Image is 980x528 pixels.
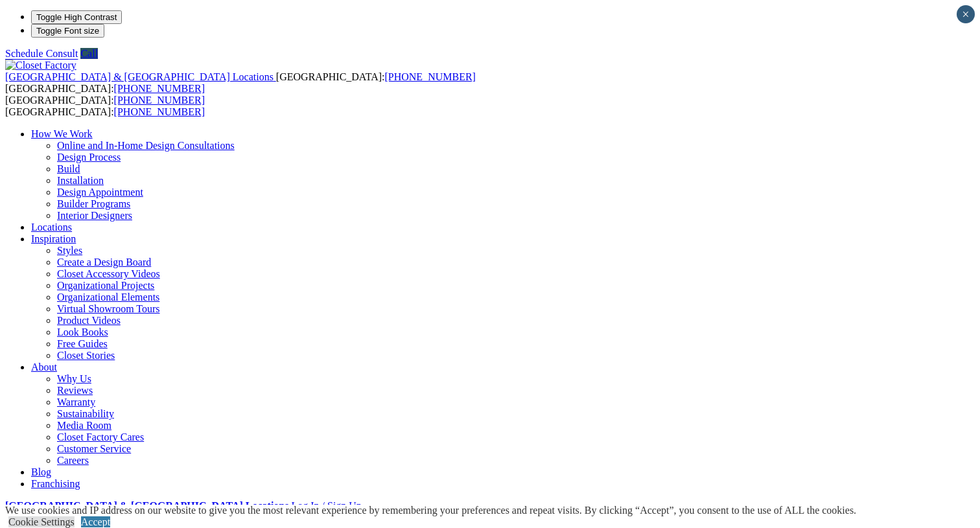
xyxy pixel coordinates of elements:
a: Why Us [57,373,91,384]
a: Virtual Showroom Tours [57,303,160,314]
a: [PHONE_NUMBER] [384,71,475,82]
a: Franchising [31,478,80,489]
a: [PHONE_NUMBER] [114,83,205,94]
a: [PHONE_NUMBER] [114,95,205,106]
span: [GEOGRAPHIC_DATA]: [GEOGRAPHIC_DATA]: [5,71,476,94]
a: Log In / Sign Up [291,500,361,511]
div: We use cookies and IP address on our website to give you the most relevant experience by remember... [5,505,856,516]
a: Closet Factory Cares [57,431,144,442]
a: Build [57,163,80,174]
a: Design Process [57,152,121,163]
a: Media Room [57,420,111,431]
button: Close [957,5,975,23]
a: [GEOGRAPHIC_DATA] & [GEOGRAPHIC_DATA] Locations [5,500,288,511]
a: Call [80,48,98,59]
span: Toggle High Contrast [36,12,117,22]
img: Closet Factory [5,60,76,71]
a: Inspiration [31,233,76,244]
a: Online and In-Home Design Consultations [57,140,235,151]
a: Organizational Projects [57,280,154,291]
a: Reviews [57,385,93,396]
a: Blog [31,466,51,477]
a: Organizational Elements [57,292,159,303]
a: Closet Stories [57,350,115,361]
a: Careers [57,455,89,466]
a: [GEOGRAPHIC_DATA] & [GEOGRAPHIC_DATA] Locations [5,71,276,82]
a: Look Books [57,327,108,338]
a: How We Work [31,128,93,139]
a: Schedule Consult [5,48,78,59]
a: Design Appointment [57,187,143,198]
a: Closet Accessory Videos [57,268,160,279]
a: Accept [81,516,110,527]
a: Product Videos [57,315,121,326]
a: About [31,362,57,373]
a: Styles [57,245,82,256]
span: Toggle Font size [36,26,99,36]
span: [GEOGRAPHIC_DATA] & [GEOGRAPHIC_DATA] Locations [5,71,274,82]
a: Free Guides [57,338,108,349]
span: [GEOGRAPHIC_DATA]: [GEOGRAPHIC_DATA]: [5,95,205,117]
a: Locations [31,222,72,233]
a: Sustainability [57,408,114,419]
a: Customer Service [57,443,131,454]
a: Builder Programs [57,198,130,209]
button: Toggle Font size [31,24,104,38]
a: Cookie Settings [8,516,75,527]
a: Create a Design Board [57,257,151,268]
a: Interior Designers [57,210,132,221]
a: Warranty [57,396,95,407]
a: [PHONE_NUMBER] [114,106,205,117]
a: Installation [57,175,104,186]
button: Toggle High Contrast [31,10,122,24]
